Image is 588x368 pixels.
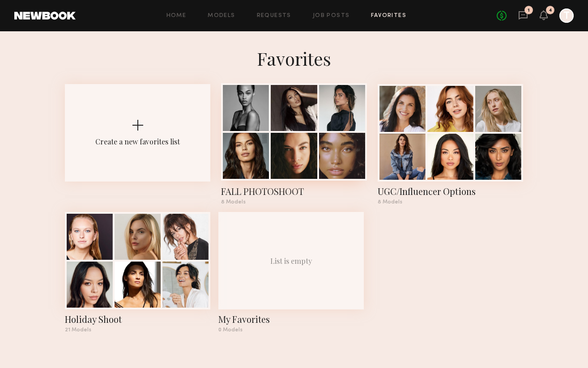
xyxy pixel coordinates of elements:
[257,13,291,19] a: Requests
[166,13,187,19] a: Home
[559,8,574,23] a: T
[65,327,210,333] div: 21 Models
[518,10,528,21] a: 1
[218,327,364,333] div: 0 Models
[270,256,312,266] div: List is empty
[221,185,366,198] div: FALL PHOTOSHOOT
[313,13,350,19] a: Job Posts
[221,84,366,205] a: FALL PHOTOSHOOT8 Models
[218,212,364,333] a: List is emptyMy Favorites0 Models
[65,212,210,333] a: Holiday Shoot21 Models
[549,8,552,13] div: 4
[95,137,180,146] div: Create a new favorites list
[378,185,523,198] div: UGC/Influencer Options
[65,313,210,326] div: Holiday Shoot
[208,13,235,19] a: Models
[528,8,530,13] div: 1
[65,84,210,212] button: Create a new favorites list
[378,84,523,205] a: UGC/Influencer Options8 Models
[371,13,406,19] a: Favorites
[218,313,364,326] div: My Favorites
[221,199,366,205] div: 8 Models
[378,199,523,205] div: 8 Models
